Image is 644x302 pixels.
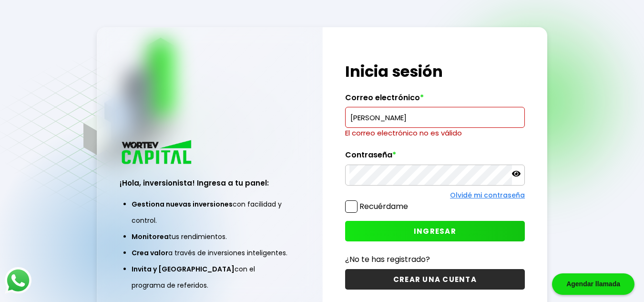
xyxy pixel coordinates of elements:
[345,93,525,107] label: Correo electrónico
[345,150,525,165] label: Contraseña
[359,201,408,212] label: Recuérdame
[120,139,195,167] img: logo_wortev_capital
[349,107,521,127] input: hola@wortev.capital
[345,253,525,265] p: ¿No te has registrado?
[120,177,300,188] h3: ¡Hola, inversionista! Ingresa a tu panel:
[132,245,288,261] li: a través de inversiones inteligentes.
[5,267,31,294] img: logos_whatsapp-icon.242b2217.svg
[450,190,525,200] a: Olvidé mi contraseña
[414,226,456,236] span: INGRESAR
[345,221,525,241] button: INGRESAR
[132,196,288,229] li: con facilidad y control.
[132,229,288,245] li: tus rendimientos.
[552,273,634,295] div: Agendar llamada
[132,232,169,241] span: Monitorea
[345,269,525,290] button: CREAR UNA CUENTA
[345,128,525,138] p: El correo electrónico no es válido
[132,261,288,293] li: con el programa de referidos.
[132,248,168,258] span: Crea valor
[132,264,235,274] span: Invita y [GEOGRAPHIC_DATA]
[132,199,233,209] span: Gestiona nuevas inversiones
[345,60,525,83] h1: Inicia sesión
[345,253,525,290] a: ¿No te has registrado?CREAR UNA CUENTA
